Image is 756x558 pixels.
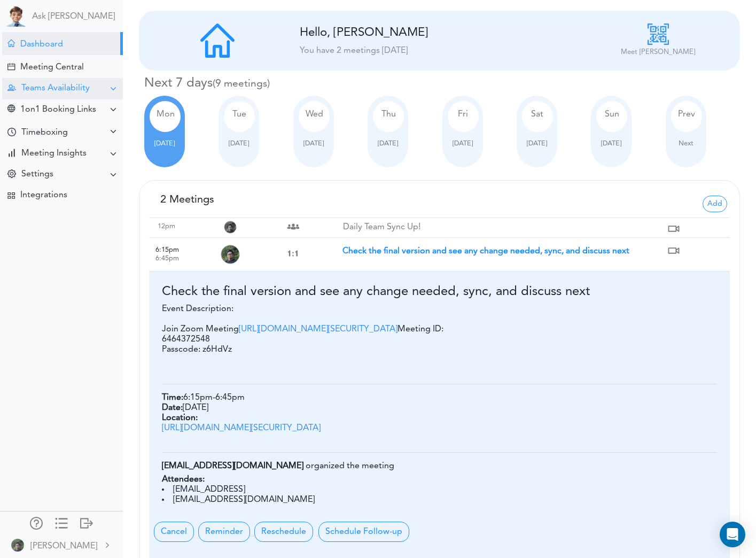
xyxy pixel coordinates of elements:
[162,284,717,300] h4: Check the final version and see any change needed, sync, and discuss next
[162,393,183,402] b: Time:
[703,196,727,212] span: Add Calendar
[30,517,43,532] a: Manage Members and Externals
[648,24,669,45] img: qr-code_icon.png
[229,140,249,147] span: [DATE]
[21,169,53,180] div: Settings
[183,404,208,412] span: [DATE]
[232,110,246,119] span: Tue
[1,533,122,557] a: [PERSON_NAME]
[285,246,300,261] img: One on one with raj@teamcalendar.ai
[679,140,693,147] span: Next 7 days
[527,140,547,147] span: [DATE]
[21,83,90,94] div: Teams Availability
[21,149,87,159] div: Meeting Insights
[221,245,240,264] img: Organizer Lanhui Chen
[155,255,179,262] small: 6:45pm
[154,140,175,147] span: [DATE]
[80,517,93,528] div: Log out
[215,393,245,402] span: 6:45pm
[20,40,63,50] div: Dashboard
[32,12,115,22] a: Ask [PERSON_NAME]
[162,475,205,484] b: Attendees:
[605,110,619,119] span: Sun
[20,63,84,73] div: Meeting Central
[20,105,96,115] div: 1on1 Booking Links
[55,517,68,528] div: Show only icons
[703,198,727,207] a: Add
[621,47,695,58] p: Meet [PERSON_NAME]
[378,140,398,147] span: [DATE]
[342,247,629,255] strong: Check the final version and see any change needed, sync, and discuss next
[7,128,16,138] div: Time Your Goals
[144,76,740,91] h4: Next 7 days
[198,522,250,542] span: Send a Reminder Message
[20,190,67,200] div: Integrations
[665,220,682,237] img: https://us06web.zoom.us/j/6503929270?pwd=ib5uQR2S3FCPJwbgPwoLAQZUDK0A5A.1
[160,195,214,205] span: 2 Meetings
[7,40,15,47] div: Meeting Dashboard
[720,522,745,547] div: Open Intercom Messenger
[155,246,179,253] span: 6:15pm
[158,223,175,230] span: 12pm
[531,110,543,119] span: Sat
[55,517,68,532] a: Change side menu
[254,522,313,542] button: Reschedule
[318,522,409,542] button: Schedule Follow-up
[7,192,15,199] div: TEAMCAL AI Workflow Apps
[458,110,468,119] span: Fri
[7,63,15,71] div: Create Meeting
[11,539,24,552] img: 9k=
[381,110,396,119] span: Thu
[162,495,717,505] li: [EMAIL_ADDRESS][DOMAIN_NAME]
[5,5,27,27] img: Powered by TEAMCAL AI
[343,222,666,232] p: Daily Team Sync Up!
[162,485,717,495] li: [EMAIL_ADDRESS]
[30,517,43,528] div: Manage Members and Externals
[303,140,324,147] span: [DATE]
[162,404,183,412] b: Date:
[162,462,303,470] span: [EMAIL_ADDRESS][DOMAIN_NAME]
[306,462,394,470] span: organized the meeting
[306,110,323,119] span: Wed
[453,140,473,147] span: [DATE]
[239,325,398,334] a: [URL][DOMAIN_NAME][SECURITY_DATA]
[678,110,695,119] span: Previous 7 days
[601,140,621,147] span: [DATE]
[300,26,535,40] div: Hello, [PERSON_NAME]
[224,221,237,234] img: Organizer Raj Lal
[183,393,213,402] span: 6:15pm
[300,44,580,57] div: You have 2 meetings [DATE]
[21,128,68,138] div: Timeboxing
[7,105,15,115] div: Share Meeting Link
[162,324,482,355] div: Join Zoom Meeting Meeting ID: 6464372548 Passcode: z6HdVz
[213,79,270,89] small: 9 meetings this week
[162,424,321,432] a: [URL][DOMAIN_NAME][SECURITY_DATA]
[162,304,717,314] div: Event Description:
[154,522,194,542] span: Cancel Meeting
[30,540,97,553] div: [PERSON_NAME]
[157,110,175,119] span: Mon
[285,218,302,235] img: Team Meeting with 9 attendees bhavi@teamcalendar.aihitashamehta.design@gmail.com,jagik22@gmail.co...
[665,242,682,259] img: https://us05web.zoom.us/j/6464372548?pwd=ca8Z2vM5h6vYEHJWy2vvWjgbJXqC1p.1
[162,413,717,423] b: Location:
